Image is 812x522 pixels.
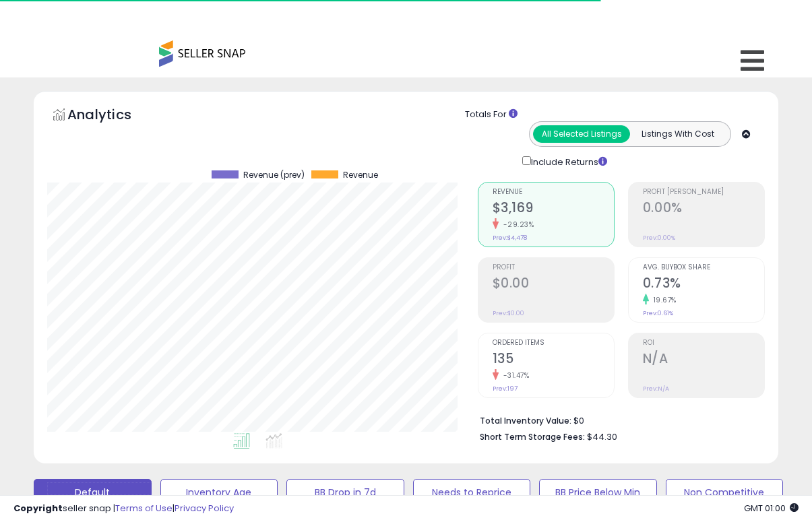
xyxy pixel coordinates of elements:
span: Profit [PERSON_NAME] [643,189,764,196]
button: Needs to Reprice [413,479,531,506]
small: 19.67% [649,295,677,305]
small: Prev: 0.61% [643,309,673,317]
small: Prev: $0.00 [493,309,524,317]
span: Revenue [493,189,614,196]
button: Non Competitive [666,479,784,506]
h5: Analytics [67,105,158,127]
button: All Selected Listings [533,125,630,143]
b: Total Inventory Value: [480,415,571,426]
small: Prev: N/A [643,385,669,393]
b: Short Term Storage Fees: [480,431,585,443]
h2: $0.00 [493,275,614,294]
small: -31.47% [499,370,530,381]
span: Profit [493,264,614,271]
a: Terms of Use [115,502,173,515]
span: Revenue [343,170,378,180]
button: BB Drop in 7d [286,479,404,506]
h2: 135 [493,351,614,369]
h2: 0.00% [643,200,764,218]
span: Ordered Items [493,339,614,347]
div: Totals For [465,108,768,121]
button: Default [34,479,152,506]
button: Listings With Cost [629,125,726,143]
a: Privacy Policy [175,502,234,515]
strong: Copyright [13,502,63,515]
button: Inventory Age [160,479,278,506]
button: BB Price Below Min [539,479,657,506]
h2: $3,169 [493,200,614,218]
h2: 0.73% [643,275,764,294]
span: Avg. Buybox Share [643,264,764,271]
span: ROI [643,339,764,347]
small: -29.23% [499,220,534,230]
h2: N/A [643,351,764,369]
span: Revenue (prev) [243,170,305,180]
span: $44.30 [587,430,617,443]
div: Include Returns [512,154,623,169]
small: Prev: $4,478 [493,234,527,242]
div: seller snap | | [13,502,234,515]
small: Prev: 197 [493,385,518,393]
li: $0 [480,412,755,428]
small: Prev: 0.00% [643,234,675,242]
span: 2025-10-7 01:00 GMT [744,502,799,515]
